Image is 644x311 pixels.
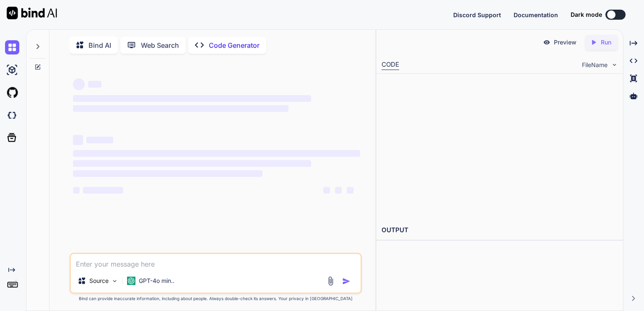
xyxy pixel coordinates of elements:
[453,10,501,19] button: Discord Support
[582,61,608,69] span: FileName
[7,7,57,19] img: Bind AI
[347,187,353,194] span: ‌
[571,10,602,19] span: Dark mode
[601,38,611,47] p: Run
[73,135,83,145] span: ‌
[73,95,312,102] span: ‌
[73,170,262,177] span: ‌
[73,187,80,194] span: ‌
[73,160,312,167] span: ‌
[73,78,85,90] span: ‌
[127,277,135,285] img: GPT-4o mini
[111,277,118,285] img: Pick Models
[382,60,399,70] div: CODE
[5,63,19,77] img: ai-studio
[86,137,113,143] span: ‌
[70,295,362,302] p: Bind can provide inaccurate information, including about people. Always double-check its answers....
[342,277,351,285] img: icon
[209,40,260,50] p: Code Generator
[83,187,123,194] span: ‌
[514,11,558,18] span: Documentation
[323,187,330,194] span: ‌
[335,187,342,194] span: ‌
[326,276,335,286] img: attachment
[88,81,101,88] span: ‌
[611,61,618,68] img: chevron down
[89,277,109,285] p: Source
[88,40,111,50] p: Bind AI
[139,277,174,285] p: GPT-4o min..
[5,108,19,122] img: darkCloudIdeIcon
[543,39,551,46] img: preview
[5,40,19,54] img: chat
[5,86,19,100] img: githubLight
[554,38,576,47] p: Preview
[141,40,179,50] p: Web Search
[514,10,558,19] button: Documentation
[377,220,623,240] h2: OUTPUT
[73,105,288,112] span: ‌
[453,11,501,18] span: Discord Support
[73,150,360,157] span: ‌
